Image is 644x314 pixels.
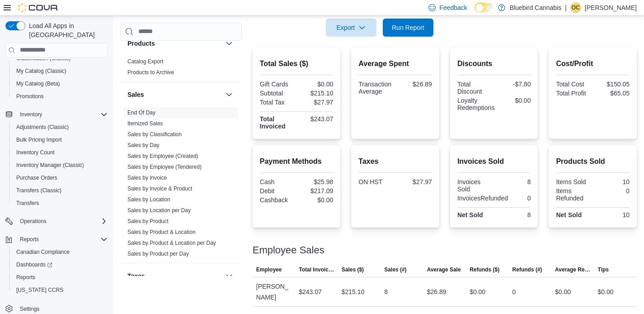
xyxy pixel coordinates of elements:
button: My Catalog (Classic) [9,65,111,77]
a: Catalog Export [127,58,163,65]
span: Reports [16,234,108,245]
a: End Of Day [127,109,155,116]
div: $150.05 [595,81,630,88]
span: Dashboards [16,261,52,268]
a: My Catalog (Beta) [13,78,64,89]
div: Subtotal [260,90,295,97]
div: -$7.80 [496,81,531,88]
h3: Products [127,39,155,48]
span: Sales by Invoice [127,174,167,181]
a: Itemized Sales [127,120,163,127]
span: Sales ($) [342,266,364,273]
div: 8 [384,286,388,297]
span: Catalog Export [127,58,163,65]
strong: Net Sold [556,211,582,219]
h3: Employee Sales [253,245,324,256]
div: Transaction Average [358,81,393,95]
h3: Sales [127,90,144,99]
a: Sales by Product & Location per Day [127,240,216,246]
span: Average Refund [555,266,590,273]
button: Canadian Compliance [9,246,111,258]
span: Itemized Sales [127,120,163,127]
span: Inventory Manager (Classic) [16,162,84,169]
span: Adjustments (Classic) [13,122,108,133]
span: Washington CCRS [13,285,108,295]
div: Total Profit [556,90,591,97]
h2: Cost/Profit [556,58,630,69]
span: Sales by Location [127,196,170,203]
button: Taxes [224,271,235,281]
a: Dashboards [9,258,111,271]
h2: Discounts [457,58,531,69]
div: Total Discount [457,81,492,95]
span: Dark Mode [475,12,475,13]
a: Sales by Product [127,218,169,224]
button: Products [127,39,222,48]
div: 10 [595,211,630,219]
span: Employee [256,266,282,273]
h2: Taxes [358,156,432,167]
span: Sales by Invoice & Product [127,185,192,192]
div: 8 [496,211,531,219]
span: Total Invoiced [299,266,334,273]
p: | [565,2,567,13]
button: Reports [16,234,42,245]
div: $65.05 [595,90,630,97]
span: Promotions [13,91,108,102]
span: Purchase Orders [13,172,108,183]
div: $26.89 [397,81,432,88]
div: $243.07 [298,115,333,123]
span: Tips [598,266,609,273]
div: Total Cost [556,81,591,88]
div: Sales [120,107,242,263]
a: Transfers (Classic) [13,185,65,196]
button: Inventory [2,108,111,121]
a: Bulk Pricing Import [13,134,66,145]
a: Reports [13,272,39,283]
span: Sales by Employee (Created) [127,152,198,160]
button: Reports [9,271,111,284]
button: Export [326,19,376,37]
span: Promotions [16,93,44,100]
div: InvoicesRefunded [457,195,508,202]
a: Sales by Product per Day [127,251,189,257]
span: Reports [16,274,35,281]
p: Bluebird Cannabis [510,2,561,13]
h2: Average Spent [358,58,432,69]
button: Promotions [9,90,111,103]
a: Inventory Manager (Classic) [13,160,88,171]
a: Sales by Product & Location [127,229,196,235]
input: Dark Mode [475,3,494,12]
div: $217.09 [298,187,333,195]
span: Sales by Product [127,218,169,225]
span: Sales by Product & Location per Day [127,239,216,247]
button: Inventory Manager (Classic) [9,159,111,171]
div: 0 [512,286,516,297]
div: [PERSON_NAME] [253,277,295,306]
a: Canadian Compliance [13,247,73,257]
span: Sales by Product per Day [127,250,189,257]
a: [US_STATE] CCRS [13,285,67,295]
span: Sales by Product & Location [127,228,196,236]
button: Purchase Orders [9,171,111,184]
div: $0.00 [298,196,333,204]
div: Total Tax [260,99,295,106]
button: My Catalog (Beta) [9,77,111,90]
a: Purchase Orders [13,172,61,183]
h2: Invoices Sold [457,156,531,167]
span: [US_STATE] CCRS [16,286,63,294]
button: Sales [127,90,222,99]
a: Sales by Classification [127,131,182,138]
strong: Total Invoiced [260,115,286,130]
span: Transfers [13,198,108,209]
div: $26.89 [427,286,447,297]
a: Inventory Count [13,147,58,158]
div: $25.98 [298,178,333,186]
button: Run Report [383,19,433,37]
span: End Of Day [127,109,155,116]
h2: Payment Methods [260,156,334,167]
button: Sales [224,89,235,100]
span: Inventory [20,111,42,118]
div: 10 [595,178,630,186]
button: Transfers (Classic) [9,184,111,197]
